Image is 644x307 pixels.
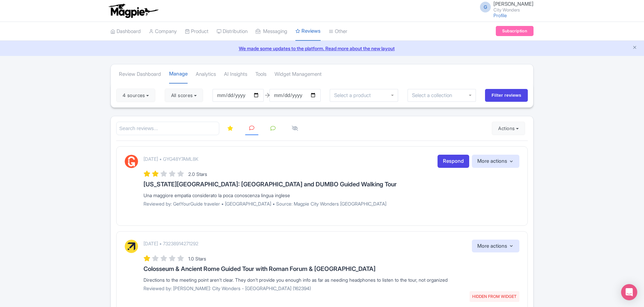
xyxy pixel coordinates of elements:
input: Filter reviews [485,89,528,102]
a: Messaging [256,22,287,41]
a: Distribution [217,22,248,41]
div: Directions to the meeting point aren’t clear. They don’t provide you enough info as far as needin... [143,276,519,283]
span: 1.0 Stars [188,256,206,262]
a: Respond [438,155,469,168]
p: [DATE] • GYG48Y7AML8K [143,155,198,162]
a: Tools [255,65,266,84]
a: Reviews [295,22,321,41]
span: G [480,2,491,12]
a: Analytics [196,65,216,84]
button: More actions [472,155,519,168]
h3: Colosseum & Ancient Rome Guided Tour with Roman Forum & [GEOGRAPHIC_DATA] [143,266,519,272]
p: Reviewed by: GetYourGuide traveler • [GEOGRAPHIC_DATA] • Source: Magpie City Wonders [GEOGRAPHIC_... [143,200,519,207]
p: Reviewed by: [PERSON_NAME]: City Wonders - [GEOGRAPHIC_DATA] (162394) [143,285,519,292]
input: Select a product [334,92,375,98]
img: logo-ab69f6fb50320c5b225c76a69d11143b.png [107,3,159,18]
small: City Wonders [493,8,534,12]
a: Subscription [496,26,534,36]
button: More actions [472,240,519,253]
img: Expedia Logo [125,240,138,253]
button: All scores [165,89,203,102]
a: Review Dashboard [119,65,161,84]
img: GetYourGuide Logo [125,155,138,168]
a: G [PERSON_NAME] City Wonders [476,1,534,12]
a: Widget Management [275,65,322,84]
a: Dashboard [110,22,141,41]
a: Product [185,22,208,41]
a: Manage [169,65,188,84]
span: 2.0 Stars [188,171,207,177]
p: [DATE] • 73238914271292 [143,240,198,247]
input: Select a collection [412,92,457,98]
a: AI Insights [224,65,247,84]
a: We made some updates to the platform. Read more about the new layout [4,45,640,52]
input: Search reviews... [116,122,219,135]
button: Close announcement [632,44,637,52]
h3: [US_STATE][GEOGRAPHIC_DATA]: [GEOGRAPHIC_DATA] and DUMBO Guided Walking Tour [143,181,519,188]
div: Open Intercom Messenger [621,284,637,300]
span: [PERSON_NAME] [493,1,534,7]
a: Company [149,22,177,41]
span: HIDDEN FROM WIDGET [470,291,519,302]
button: 4 sources [116,89,155,102]
a: Profile [493,12,507,18]
div: Una maggiore empatia considerato la poca conoscenza lingua inglese [143,192,519,199]
button: Actions [492,122,525,135]
a: Other [329,22,347,41]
